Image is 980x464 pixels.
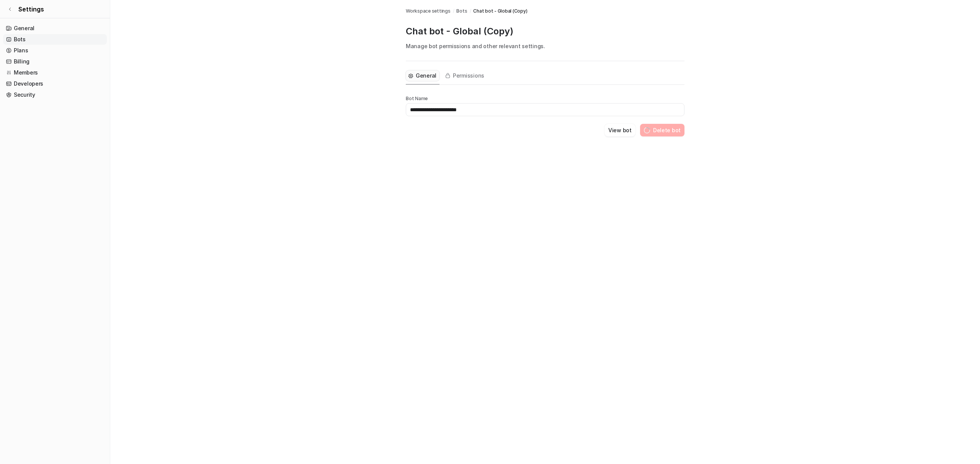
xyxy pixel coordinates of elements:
a: Billing [3,56,107,67]
a: Members [3,67,107,78]
button: Delete bot [640,124,684,136]
span: / [453,8,454,15]
a: Bots [456,8,467,15]
button: General [406,70,439,81]
span: Permissions [453,72,484,79]
span: / [470,8,471,15]
a: Workspace settings [406,8,451,15]
a: General [3,23,107,34]
span: Settings [18,5,44,14]
a: Plans [3,45,107,56]
p: Manage bot permissions and other relevant settings. [406,42,684,50]
span: Chat bot - Global (Copy) [473,8,527,15]
a: Bots [3,34,107,45]
p: Chat bot - Global (Copy) [406,25,684,37]
a: Security [3,89,107,100]
button: Permissions [443,70,487,81]
span: General [416,72,436,79]
button: View bot [604,124,635,136]
nav: Tabs [406,67,487,84]
p: Bot Name [406,96,684,102]
a: Developers [3,78,107,89]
